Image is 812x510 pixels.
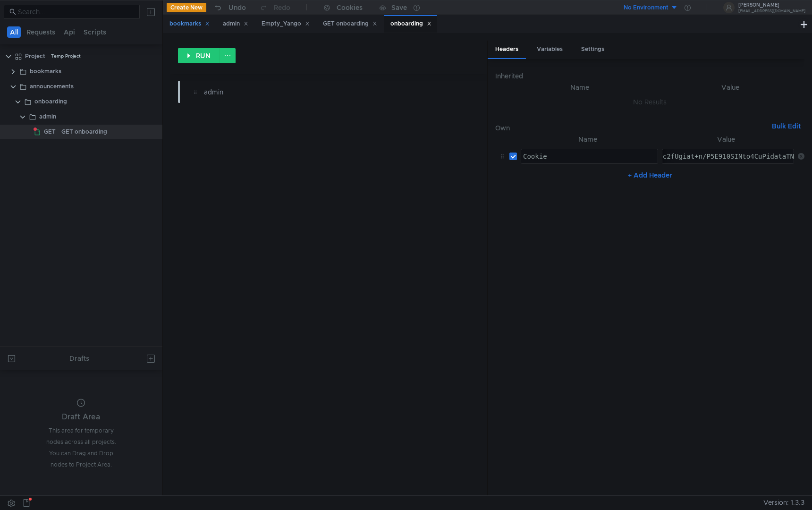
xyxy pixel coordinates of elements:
[658,134,794,145] th: Value
[624,170,676,181] button: + Add Header
[228,2,246,13] div: Undo
[51,49,81,63] div: Temp Project
[763,496,804,510] span: Version: 1.3.3
[529,41,570,58] div: Variables
[624,3,668,12] div: No Environment
[30,64,61,78] div: bookmarks
[25,49,45,63] div: Project
[253,0,297,15] button: Redo
[274,2,290,13] div: Redo
[495,70,804,82] h6: Inherited
[223,19,248,29] div: admin
[391,4,407,11] div: Save
[323,19,377,29] div: GET onboarding
[656,82,804,93] th: Value
[178,48,220,63] button: RUN
[167,3,206,12] button: Create New
[7,26,21,38] button: All
[204,87,407,97] div: admin
[633,98,667,106] nz-embed-empty: No Results
[738,3,805,8] div: [PERSON_NAME]
[488,41,526,59] div: Headers
[495,122,768,134] h6: Own
[574,41,612,58] div: Settings
[18,7,134,17] input: Search...
[24,26,58,38] button: Requests
[169,19,210,29] div: bookmarks
[503,82,656,93] th: Name
[39,110,56,124] div: admin
[768,120,804,132] button: Bulk Edit
[30,79,74,93] div: announcements
[34,94,67,109] div: onboarding
[44,125,56,139] span: GET
[517,134,658,145] th: Name
[738,9,805,13] div: [EMAIL_ADDRESS][DOMAIN_NAME]
[69,353,89,364] div: Drafts
[81,26,109,38] button: Scripts
[262,19,310,29] div: Empty_Yango
[61,26,78,38] button: Api
[390,19,431,29] div: onboarding
[206,0,253,15] button: Undo
[61,125,107,139] div: GET onboarding
[337,2,363,13] div: Cookies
